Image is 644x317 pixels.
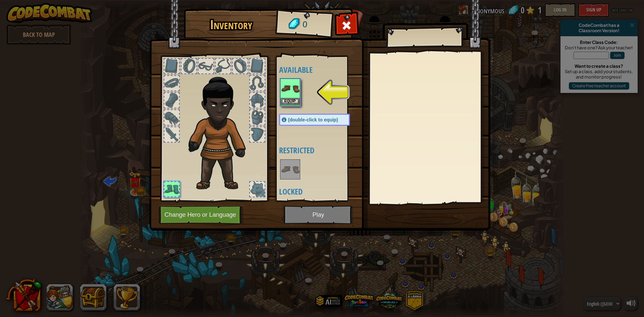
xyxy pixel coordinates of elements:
[159,206,244,224] button: Change Hero or Language
[189,18,274,32] h1: Inventory
[279,146,363,155] h4: Restricted
[281,79,300,98] img: portrait.png
[185,68,258,192] img: champion_hair.png
[281,160,300,179] img: portrait.png
[288,117,338,122] span: (double-click to equip)
[302,18,308,31] span: 0
[279,65,363,74] h4: Available
[279,187,363,196] h4: Locked
[281,98,300,105] button: Equip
